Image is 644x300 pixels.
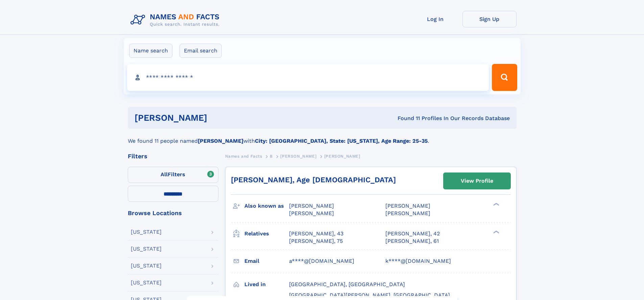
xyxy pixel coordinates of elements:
a: [PERSON_NAME] [280,152,316,160]
a: View Profile [444,173,510,189]
a: [PERSON_NAME], Age [DEMOGRAPHIC_DATA] [231,176,396,184]
span: [PERSON_NAME] [280,154,316,159]
div: [US_STATE] [131,280,162,285]
span: [PERSON_NAME] [289,203,334,209]
a: [PERSON_NAME], 75 [289,237,343,245]
span: [PERSON_NAME] [289,210,334,216]
div: Found 11 Profiles In Our Records Database [302,115,510,122]
div: [US_STATE] [131,263,162,269]
div: Browse Locations [128,210,218,216]
div: [US_STATE] [131,246,162,252]
a: Names and Facts [225,152,262,160]
input: search input [127,64,489,91]
div: Filters [128,153,218,159]
label: Filters [128,167,218,183]
span: [PERSON_NAME] [324,154,360,159]
span: [GEOGRAPHIC_DATA], [GEOGRAPHIC_DATA] [289,281,405,287]
div: ❯ [492,230,500,234]
div: We found 11 people named with . [128,129,517,145]
span: [PERSON_NAME] [385,203,430,209]
img: Logo Names and Facts [128,11,225,29]
a: Log In [408,11,462,27]
span: [PERSON_NAME] [385,210,430,216]
h3: Email [244,255,289,267]
b: [PERSON_NAME] [198,138,243,144]
a: [PERSON_NAME], 61 [385,237,439,245]
a: [PERSON_NAME], 42 [385,230,440,237]
b: City: [GEOGRAPHIC_DATA], State: [US_STATE], Age Range: 25-35 [255,138,428,144]
div: [US_STATE] [131,229,162,235]
a: [PERSON_NAME], 43 [289,230,343,237]
h1: [PERSON_NAME] [135,114,303,122]
label: Name search [129,44,172,58]
span: [GEOGRAPHIC_DATA][PERSON_NAME], [GEOGRAPHIC_DATA] [289,292,450,298]
span: All [161,171,168,178]
h3: Also known as [244,200,289,212]
button: Search Button [492,64,517,91]
h3: Lived in [244,279,289,290]
div: View Profile [461,173,493,189]
a: Sign Up [462,11,517,27]
span: B [270,154,273,159]
a: B [270,152,273,160]
div: ❯ [492,202,500,207]
label: Email search [180,44,222,58]
h3: Relatives [244,228,289,239]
